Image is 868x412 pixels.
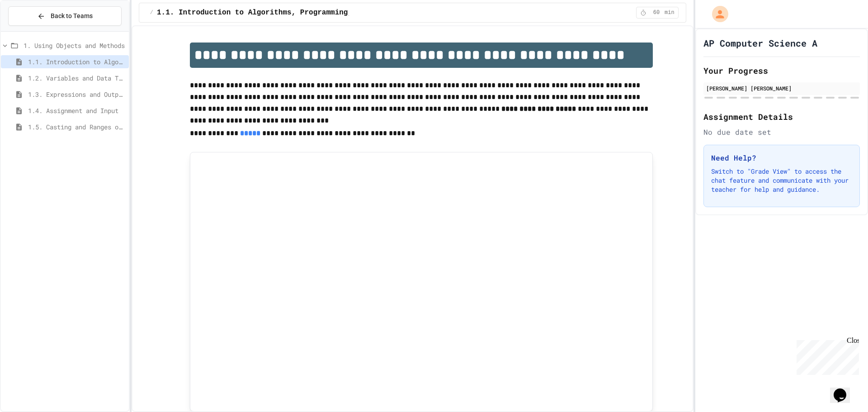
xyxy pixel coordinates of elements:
[28,106,125,115] span: 1.4. Assignment and Input
[830,376,859,403] iframe: chat widget
[703,127,860,137] div: No due date set
[711,152,852,163] h3: Need Help?
[51,11,93,21] span: Back to Teams
[157,7,413,18] span: 1.1. Introduction to Algorithms, Programming, and Compilers
[150,9,153,16] span: /
[8,6,122,26] button: Back to Teams
[711,167,852,194] p: Switch to "Grade View" to access the chat feature and communicate with your teacher for help and ...
[28,57,125,66] span: 1.1. Introduction to Algorithms, Programming, and Compilers
[24,41,125,50] span: 1. Using Objects and Methods
[28,73,125,83] span: 1.2. Variables and Data Types
[4,4,62,57] div: Chat with us now!Close
[649,9,664,16] span: 60
[793,336,859,375] iframe: chat widget
[706,84,857,92] div: [PERSON_NAME] [PERSON_NAME]
[665,9,675,16] span: min
[28,122,125,132] span: 1.5. Casting and Ranges of Values
[703,64,860,77] h2: Your Progress
[703,37,817,49] h1: AP Computer Science A
[28,90,125,99] span: 1.3. Expressions and Output [New]
[703,4,731,24] div: My Account
[703,110,860,123] h2: Assignment Details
